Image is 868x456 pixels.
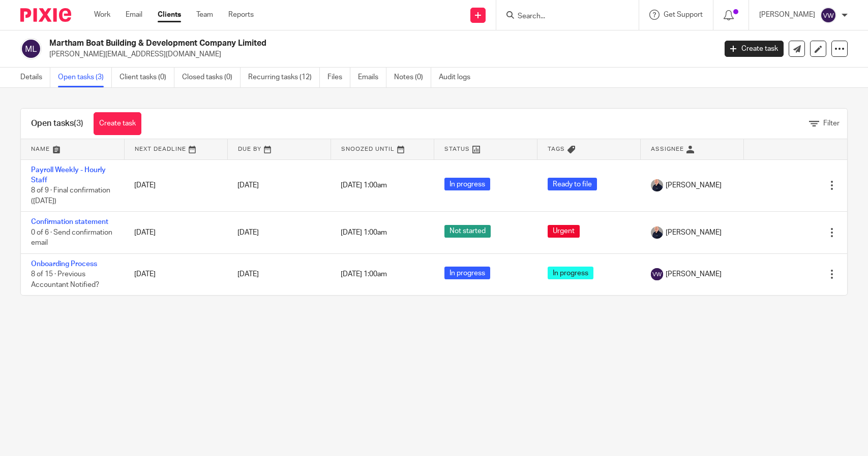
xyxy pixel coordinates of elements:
span: Tags [548,146,565,152]
a: Emails [358,68,386,87]
span: [DATE] 1:00am [341,182,387,189]
span: Urgent [548,225,580,238]
p: [PERSON_NAME] [759,10,815,20]
span: (3) [74,119,83,127]
input: Search [517,12,608,21]
a: Closed tasks (0) [182,68,241,87]
span: Ready to file [548,178,597,190]
span: In progress [548,267,593,279]
img: IMG_8745-0021-copy.jpg [651,226,663,239]
a: Reports [228,10,254,20]
a: Work [94,10,110,20]
h1: Open tasks [31,118,83,129]
span: [DATE] [237,182,259,189]
span: Snoozed Until [341,146,395,152]
span: Not started [444,225,491,238]
a: Create task [725,41,784,57]
span: In progress [444,267,490,279]
span: [PERSON_NAME] [666,180,722,190]
span: Get Support [664,11,703,18]
a: Payroll Weekly - Hourly Staff [31,167,106,184]
span: [DATE] [237,271,259,278]
span: 8 of 9 · Final confirmation ([DATE]) [31,187,110,205]
span: [DATE] [237,229,259,236]
span: [DATE] 1:00am [341,271,387,278]
img: IMG_8745-0021-copy.jpg [651,179,663,191]
span: Status [444,146,470,152]
a: Files [327,68,350,87]
span: [PERSON_NAME] [666,227,722,238]
h2: Martham Boat Building & Development Company Limited [49,38,577,49]
img: svg%3E [651,268,663,280]
img: svg%3E [820,7,836,23]
td: [DATE] [124,212,227,253]
a: Audit logs [439,68,478,87]
span: 8 of 15 · Previous Accountant Notified? [31,271,99,288]
p: [PERSON_NAME][EMAIL_ADDRESS][DOMAIN_NAME] [49,49,709,59]
a: Client tasks (0) [119,68,174,87]
span: [DATE] 1:00am [341,229,387,236]
span: 0 of 6 · Send confirmation email [31,229,112,247]
a: Recurring tasks (12) [248,68,320,87]
a: Create task [94,112,141,135]
a: Open tasks (3) [58,68,112,87]
a: Notes (0) [394,68,431,87]
td: [DATE] [124,253,227,295]
span: Filter [823,120,840,127]
a: Clients [158,10,181,20]
img: svg%3E [20,38,42,59]
img: Pixie [20,8,71,22]
a: Onboarding Process [31,260,97,268]
span: [PERSON_NAME] [666,269,722,279]
td: [DATE] [124,159,227,212]
span: In progress [444,178,490,190]
a: Email [126,10,142,20]
a: Confirmation statement [31,218,108,225]
a: Details [20,68,50,87]
a: Team [196,10,213,20]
